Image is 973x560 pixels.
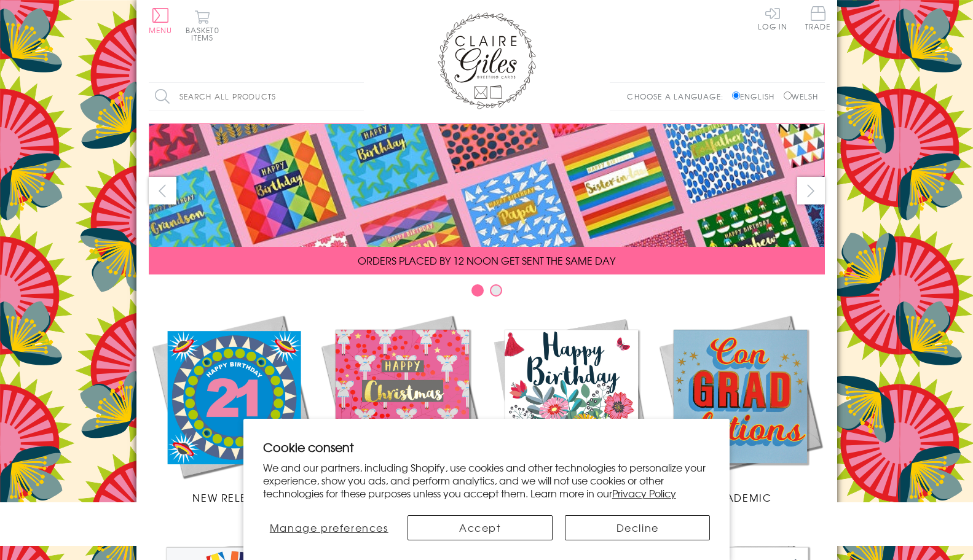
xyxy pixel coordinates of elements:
[490,284,502,297] button: Carousel Page 2
[797,177,825,204] button: next
[784,91,819,102] label: Welsh
[191,25,219,43] span: 0 items
[149,177,176,204] button: prev
[149,83,364,111] input: Search all products
[186,10,219,41] button: Basket0 items
[487,312,656,505] a: Birthdays
[805,6,831,30] span: Trade
[149,25,173,36] span: Menu
[656,312,825,505] a: Academic
[709,490,772,505] span: Academic
[263,438,711,456] h2: Cookie consent
[627,91,730,102] p: Choose a language:
[408,515,553,540] button: Accept
[805,6,831,33] a: Trade
[732,91,781,102] label: English
[149,312,318,505] a: New Releases
[758,6,787,30] a: Log In
[270,520,388,535] span: Manage preferences
[318,312,487,505] a: Christmas
[352,83,364,111] input: Search
[732,91,740,99] input: English
[438,12,536,109] img: Claire Giles Greetings Cards
[612,486,676,500] a: Privacy Policy
[149,284,825,303] div: Carousel Pagination
[192,490,273,505] span: New Releases
[149,8,173,34] button: Menu
[263,515,395,540] button: Manage preferences
[784,91,792,99] input: Welsh
[471,284,484,297] button: Carousel Page 1 (Current Slide)
[263,461,711,499] p: We and our partners, including Shopify, use cookies and other technologies to personalize your ex...
[358,253,615,268] span: ORDERS PLACED BY 12 NOON GET SENT THE SAME DAY
[565,515,710,540] button: Decline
